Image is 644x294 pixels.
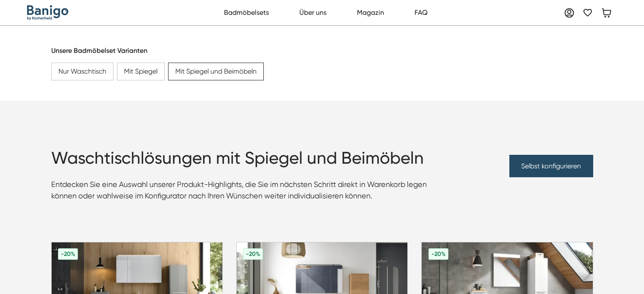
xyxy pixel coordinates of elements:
h1: Waschtischlösungen mit Spiegel und Beimöbeln [51,148,445,168]
a: Mit Spiegel [117,63,165,80]
div: -20% [61,250,75,258]
a: Nur Waschtisch [51,63,113,80]
div: Mit Spiegel und Beimöbeln [175,66,257,77]
a: home [27,5,69,20]
a: FAQ [410,4,432,21]
p: Entdecken Sie eine Auswahl unserer Produkt-Highlights, die Sie im nächsten Schritt direkt in Ware... [51,179,445,201]
div: -20% [431,250,445,258]
a: Badmöbelsets [219,4,274,21]
a: Über uns [295,4,331,21]
a: Selbst konfigurieren [509,155,593,177]
div: Unsere Badmöbelset Varianten [51,46,593,56]
div: Mit Spiegel [124,66,158,77]
div: Nur Waschtisch [58,66,106,77]
a: Magazin [352,4,389,21]
a: Mit Spiegel und Beimöbeln [168,63,264,80]
div: -20% [246,250,260,258]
